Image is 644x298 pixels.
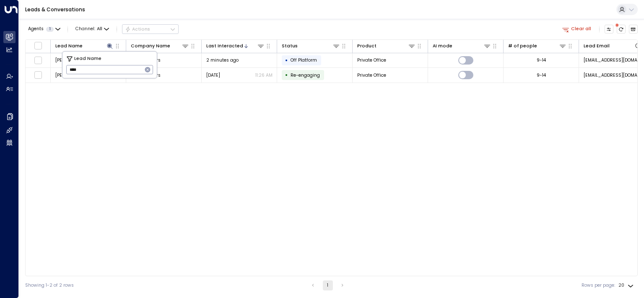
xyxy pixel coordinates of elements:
div: Lead Name [55,42,114,50]
div: Lead Email [584,42,610,50]
div: 9-14 [537,57,546,63]
button: Channel:All [73,25,112,34]
div: 9-14 [537,72,546,78]
div: • [285,70,288,80]
label: Rows per page: [582,282,615,289]
div: Status [282,42,298,50]
div: Last Interacted [206,42,243,50]
span: Danielle West [55,57,92,63]
div: AI mode [433,42,452,50]
div: Status [282,42,340,50]
div: Button group with a nested menu [122,24,179,34]
div: Product [357,42,416,50]
div: # of people [508,42,567,50]
nav: pagination navigation [308,280,348,290]
button: Actions [122,24,179,34]
span: Toggle select row [34,56,42,64]
span: Danielle West [55,72,92,78]
button: Archived Leads [629,25,638,34]
div: 20 [618,280,635,290]
span: Private Office [357,57,386,63]
div: Company Name [131,42,170,50]
a: Leads & Conversations [25,6,85,13]
span: Toggle select row [34,71,42,79]
span: Aug 20, 2025 [206,72,220,78]
button: Customize [605,25,614,34]
span: Custom [291,72,320,78]
div: • [285,55,288,66]
div: Lead Name [55,42,83,50]
div: Last Interacted [206,42,265,50]
span: Agents [28,27,44,31]
p: 11:26 AM [255,72,273,78]
span: 2 minutes ago [206,57,239,63]
span: 1 [46,27,54,32]
span: All [97,26,102,31]
button: Agents1 [25,25,62,34]
div: Company Name [131,42,190,50]
div: Showing 1-2 of 2 rows [25,282,74,289]
button: Clear all [560,25,594,34]
span: There are new threads available. Refresh the grid to view the latest updates. [617,25,626,34]
div: AI mode [433,42,491,50]
span: Private Office [357,72,386,78]
span: Off Platform [291,57,317,63]
div: # of people [508,42,537,50]
div: Product [357,42,377,50]
button: page 1 [323,280,333,290]
span: Lead Name [74,55,101,62]
span: Channel: [73,25,112,34]
div: Lead Email [584,42,642,50]
span: Toggle select all [34,41,42,49]
div: Actions [125,26,151,32]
